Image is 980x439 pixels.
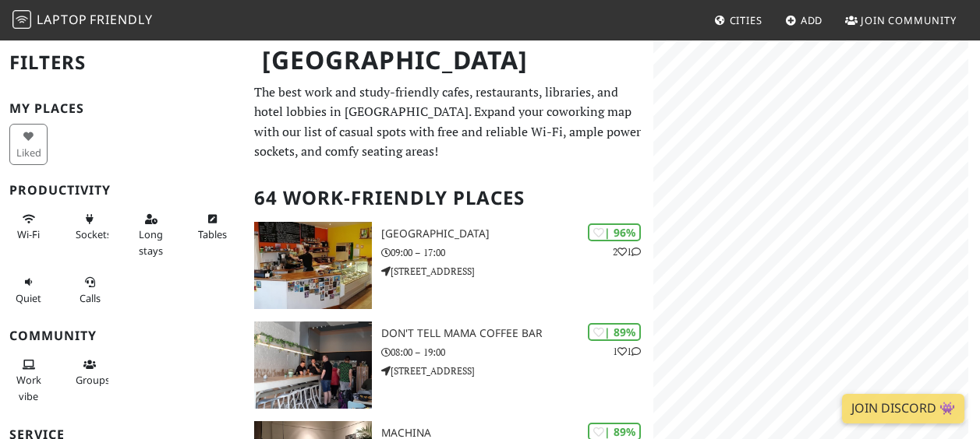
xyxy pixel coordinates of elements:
span: Stable Wi-Fi [17,227,40,241]
span: Work-friendly tables [198,227,227,241]
h3: Community [9,328,235,343]
p: 09:00 – 17:00 [381,245,653,260]
h1: [GEOGRAPHIC_DATA] [249,39,650,82]
p: [STREET_ADDRESS] [381,363,653,378]
h2: Filters [9,39,235,86]
span: Group tables [76,373,110,387]
button: Work vibe [9,352,48,409]
h2: 64 Work-Friendly Places [254,174,644,222]
button: Sockets [71,206,109,248]
button: Quiet [9,269,48,311]
p: 08:00 – 19:00 [381,345,653,360]
span: Add [801,13,823,27]
img: North Fort Cafe [254,222,372,309]
button: Long stays [132,206,170,263]
img: LaptopFriendly [12,10,31,29]
button: Wi-Fi [9,206,48,248]
span: Long stays [139,227,163,257]
span: Cities [730,13,762,27]
span: People working [16,373,41,402]
h3: Don't tell Mama Coffee Bar [381,327,653,340]
button: Tables [193,206,232,248]
span: Laptop [37,11,87,28]
a: North Fort Cafe | 96% 21 [GEOGRAPHIC_DATA] 09:00 – 17:00 [STREET_ADDRESS] [245,222,653,309]
p: 2 1 [613,244,641,259]
button: Calls [71,269,109,311]
span: Power sockets [76,227,111,241]
a: Cities [708,6,769,34]
a: Join Discord 👾 [842,394,964,423]
h3: Productivity [9,183,235,198]
p: 1 1 [613,344,641,359]
button: Groups [71,352,109,393]
span: Video/audio calls [80,291,101,305]
span: Join Community [861,13,957,27]
a: Add [779,6,830,34]
div: | 96% [588,223,641,241]
h3: My Places [9,101,235,116]
a: Join Community [839,6,963,34]
a: Don't tell Mama Coffee Bar | 89% 11 Don't tell Mama Coffee Bar 08:00 – 19:00 [STREET_ADDRESS] [245,321,653,409]
h3: [GEOGRAPHIC_DATA] [381,227,653,241]
span: Quiet [16,291,41,305]
div: | 89% [588,323,641,341]
p: The best work and study-friendly cafes, restaurants, libraries, and hotel lobbies in [GEOGRAPHIC_... [254,83,644,162]
span: Friendly [90,11,152,28]
p: [STREET_ADDRESS] [381,264,653,279]
img: Don't tell Mama Coffee Bar [254,321,372,409]
a: LaptopFriendly LaptopFriendly [12,7,153,34]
